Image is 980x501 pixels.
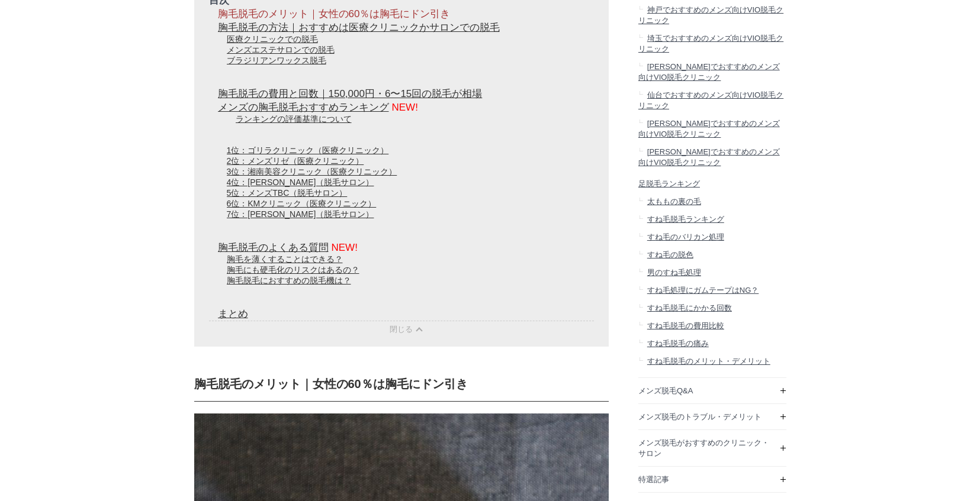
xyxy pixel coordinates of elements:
a: [PERSON_NAME]でおすすめのメンズ向けVIO脱毛クリニック [638,115,786,143]
a: すね毛脱毛にかかる回数 [638,299,786,317]
a: メンズ脱毛がおすすめのクリニック・サロン [638,430,786,466]
a: 神戸でおすすめのメンズ向けVIO脱毛クリニック [638,1,786,30]
a: 胸毛脱毛の方法｜おすすめは医療クリニックかサロンでの脱毛 [218,22,500,33]
a: メンズの胸毛脱毛おすすめランキング [218,102,418,113]
span: メンズ脱毛のトラブル・デメリット [638,412,761,421]
a: メンズ脱毛Q&A [638,378,786,403]
span: メンズ脱毛がおすすめのクリニック・サロン [638,438,769,458]
a: [PERSON_NAME]でおすすめのメンズ向けVIO脱毛クリニック [638,58,786,86]
span: [PERSON_NAME]でおすすめのメンズ向けVIO脱毛クリニック [638,119,780,138]
span: 特選記事 [638,475,669,484]
span: 男のすね毛処理 [647,268,701,277]
span: [PERSON_NAME]でおすすめのメンズ向けVIO脱毛クリニック [638,62,780,82]
span: 仙台でおすすめのメンズ向けVIO脱毛クリニック [638,90,783,110]
a: すね毛の脱色 [638,246,786,264]
a: すね毛処理にガムテープはNG？ [638,282,786,299]
span: すね毛脱毛の費用比較 [647,321,724,330]
a: 3位：湘南美容クリニック（医療クリニック） [227,167,397,176]
a: メンズエステサロンでの脱毛 [227,45,335,54]
a: すね毛脱毛ランキング [638,211,786,228]
a: 7位：[PERSON_NAME]（脱毛サロン） [227,209,374,219]
a: 6位：KMクリニック（医療クリニック） [227,199,377,208]
a: 胸毛脱毛のメリット｜女性の60％は胸毛にドン引き [218,8,451,20]
span: すね毛処理にガムテープはNG？ [647,286,759,295]
span: 太ももの裏の毛 [647,197,701,206]
a: 足脱毛ランキング [638,172,786,193]
strong: 胸毛脱毛のメリット｜女性の60％は胸毛にドン引き [194,377,468,390]
span: 閉じる [390,325,413,334]
a: まとめ [218,308,251,319]
a: 太ももの裏の毛 [638,193,786,211]
a: すね毛のバリカン処理 [638,228,786,246]
span: すね毛脱毛にかかる回数 [647,303,731,312]
span: 足脱毛ランキング [638,179,700,188]
span: すね毛脱毛ランキング [647,215,724,224]
a: ランキングの評価基準について [236,114,352,124]
a: [PERSON_NAME]でおすすめのメンズ向けVIO脱毛クリニック [638,143,786,172]
span: すね毛の脱色 [647,250,693,259]
a: 1位：ゴリラクリニック（医療クリニック） [227,146,389,155]
a: 特選記事 [638,467,786,492]
a: 胸毛脱毛のよくある質問 [218,242,358,253]
a: 胸毛にも硬毛化のリスクはあるの？ [227,265,359,274]
a: 2位：メンズリゼ（医療クリニック） [227,156,364,166]
a: ブラジリアンワックス脱毛 [227,56,326,65]
span: 埼玉でおすすめのメンズ向けVIO脱毛クリニック [638,34,783,53]
span: メンズ脱毛Q&A [638,386,693,395]
a: すね毛脱毛の費用比較 [638,317,786,335]
span: 神戸でおすすめのメンズ向けVIO脱毛クリニック [638,5,783,25]
span: すね毛脱毛の痛み [647,339,708,348]
a: 仙台でおすすめのメンズ向けVIO脱毛クリニック [638,86,786,115]
a: 胸毛脱毛の費用と回数｜150,000円・6〜15回の脱毛が相場 [218,88,483,99]
a: 5位：メンズTBC（脱毛サロン） [227,188,348,198]
a: 胸毛を薄くすることはできる？ [227,254,343,264]
a: 医療クリニックでの脱毛 [227,34,318,44]
a: 胸毛脱毛におすすめの脱毛機は？ [227,276,351,285]
span: すね毛脱毛のメリット・デメリット [647,357,770,366]
a: すね毛脱毛の痛み [638,335,786,353]
a: 4位：[PERSON_NAME]（脱毛サロン） [227,177,374,187]
span: すね毛のバリカン処理 [647,232,724,241]
a: すね毛脱毛のメリット・デメリット [638,353,786,370]
a: 埼玉でおすすめのメンズ向けVIO脱毛クリニック [638,30,786,58]
span: [PERSON_NAME]でおすすめのメンズ向けVIO脱毛クリニック [638,147,780,167]
a: メンズ脱毛のトラブル・デメリット [638,404,786,429]
a: 男のすね毛処理 [638,264,786,282]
